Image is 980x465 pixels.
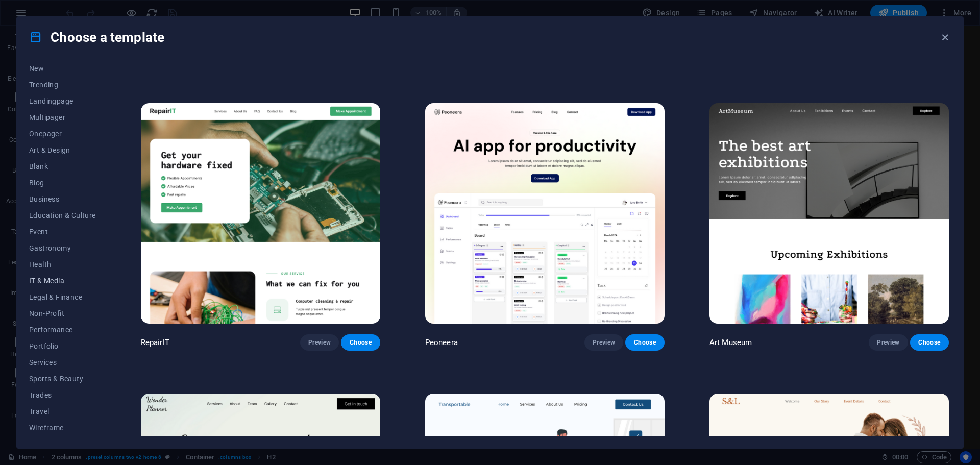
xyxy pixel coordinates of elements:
[29,228,96,236] span: Event
[29,256,96,273] button: Health
[29,64,96,72] span: New
[29,113,96,121] span: Multipager
[29,244,96,252] span: Gastronomy
[910,334,949,351] button: Choose
[918,338,941,347] span: Choose
[29,289,96,305] button: Legal & Finance
[29,391,96,399] span: Trades
[29,326,96,334] span: Performance
[29,260,96,268] span: Health
[29,211,96,219] span: Education & Culture
[341,334,380,351] button: Choose
[29,420,96,436] button: Wireframe
[877,338,899,347] span: Preview
[300,334,339,351] button: Preview
[29,277,96,285] span: IT & Media
[29,375,96,383] span: Sports & Beauty
[29,322,96,338] button: Performance
[29,342,96,350] span: Portfolio
[584,334,623,351] button: Preview
[29,162,96,170] span: Blank
[29,179,96,187] span: Blog
[29,207,96,224] button: Education & Culture
[425,337,458,348] p: Peoneera
[29,126,96,142] button: Onepager
[633,338,656,347] span: Choose
[29,191,96,207] button: Business
[29,338,96,354] button: Portfolio
[308,338,331,347] span: Preview
[29,130,96,138] span: Onepager
[29,403,96,420] button: Travel
[141,103,380,324] img: RepairIT
[29,97,96,105] span: Landingpage
[869,334,908,351] button: Preview
[141,337,169,348] p: RepairIT
[29,175,96,191] button: Blog
[29,424,96,432] span: Wireframe
[29,387,96,403] button: Trades
[29,293,96,301] span: Legal & Finance
[425,103,665,324] img: Peoneera
[29,81,96,89] span: Trending
[29,273,96,289] button: IT & Media
[593,338,615,347] span: Preview
[29,158,96,175] button: Blank
[29,146,96,154] span: Art & Design
[709,103,949,324] img: Art Museum
[29,109,96,126] button: Multipager
[29,29,164,45] h4: Choose a template
[29,60,96,77] button: New
[29,309,96,317] span: Non-Profit
[29,371,96,387] button: Sports & Beauty
[29,358,96,366] span: Services
[625,334,664,351] button: Choose
[29,93,96,109] button: Landingpage
[29,195,96,203] span: Business
[29,77,96,93] button: Trending
[29,224,96,240] button: Event
[29,240,96,256] button: Gastronomy
[29,305,96,322] button: Non-Profit
[349,338,372,347] span: Choose
[29,407,96,415] span: Travel
[709,337,752,348] p: Art Museum
[29,142,96,158] button: Art & Design
[29,354,96,371] button: Services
